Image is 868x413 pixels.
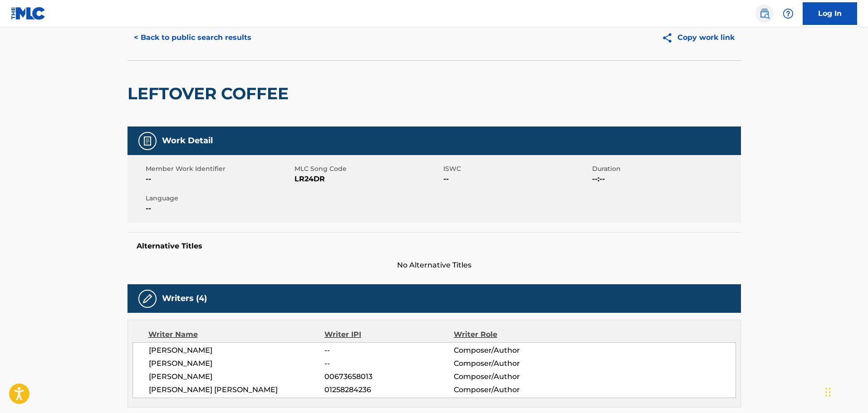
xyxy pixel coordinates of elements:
span: -- [324,358,453,369]
span: --:-- [592,174,739,185]
span: [PERSON_NAME] [149,371,325,382]
div: Writer Name [148,329,325,340]
img: Copy work link [662,32,677,44]
span: Composer/Author [454,345,571,356]
img: MLC Logo [11,7,46,20]
span: [PERSON_NAME] [PERSON_NAME] [149,384,325,395]
h5: Alternative Titles [137,242,732,251]
div: Drag [825,379,831,406]
span: 00673658013 [324,371,453,382]
span: LR24DR [294,174,441,185]
span: -- [443,174,590,185]
span: No Alternative Titles [128,260,741,271]
span: -- [146,203,292,214]
span: [PERSON_NAME] [149,345,325,356]
div: Writer IPI [324,329,454,340]
h2: LEFTOVER COFFEE [128,83,293,104]
span: Duration [592,164,739,174]
div: Writer Role [454,329,571,340]
iframe: Chat Widget [823,369,868,413]
span: Composer/Author [454,384,571,395]
a: Log In [803,2,857,25]
div: Help [779,5,797,23]
span: Member Work Identifier [146,164,292,174]
span: -- [146,174,292,185]
img: search [759,8,770,19]
span: ISWC [443,164,590,174]
img: Writers [142,293,153,304]
span: 01258284236 [324,384,453,395]
span: MLC Song Code [294,164,441,174]
button: Copy work link [655,26,741,49]
span: Composer/Author [454,358,571,369]
a: Public Search [755,5,774,23]
span: Language [146,194,292,203]
h5: Writers (4) [162,293,207,304]
span: -- [324,345,453,356]
span: [PERSON_NAME] [149,358,325,369]
img: Work Detail [142,136,153,146]
h5: Work Detail [162,136,213,146]
img: help [783,8,794,19]
span: Composer/Author [454,371,571,382]
button: < Back to public search results [128,26,258,49]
